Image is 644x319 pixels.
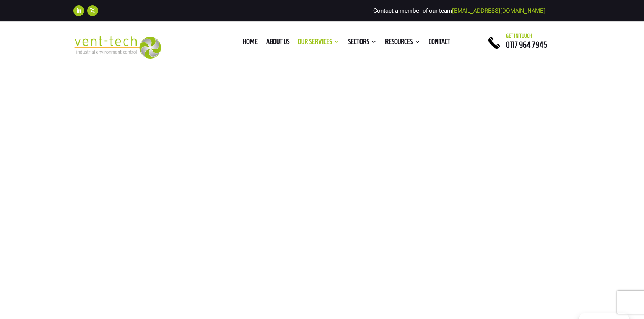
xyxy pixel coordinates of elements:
[506,33,532,39] span: Get in touch
[385,39,420,47] a: Resources
[242,39,258,47] a: Home
[452,7,545,14] a: [EMAIL_ADDRESS][DOMAIN_NAME]
[73,36,161,59] img: 2023-09-27T08_35_16.549ZVENT-TECH---Clear-background
[87,5,98,16] a: Follow on X
[73,5,84,16] a: Follow on LinkedIn
[506,40,547,49] a: 0117 964 7945
[429,39,450,47] a: Contact
[266,39,289,47] a: About us
[298,39,340,47] a: Our Services
[373,7,545,14] span: Contact a member of our team
[348,39,377,47] a: Sectors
